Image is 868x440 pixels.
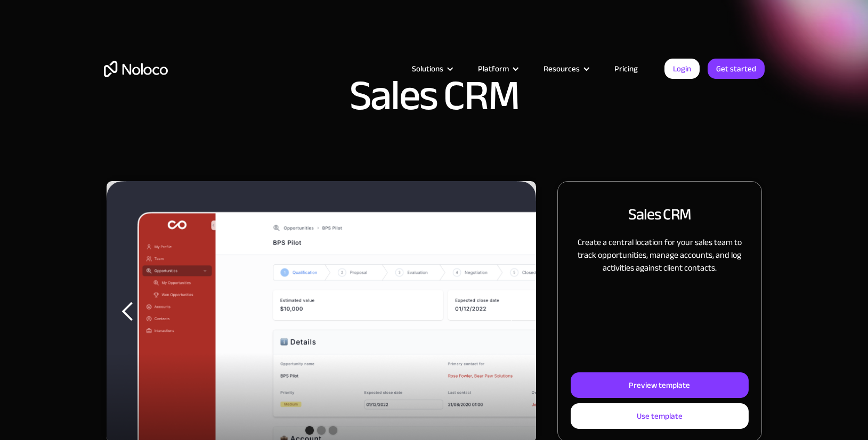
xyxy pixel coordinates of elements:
[601,62,651,76] a: Pricing
[628,203,691,225] h2: Sales CRM
[412,62,443,76] div: Solutions
[571,372,748,398] a: Preview template
[317,426,326,435] div: Show slide 2 of 3
[637,409,683,423] div: Use template
[708,59,765,79] a: Get started
[629,378,690,392] div: Preview template
[305,426,314,435] div: Show slide 1 of 3
[543,62,580,76] div: Resources
[571,236,748,274] p: Create a central location for your sales team to track opportunities, manage accounts, and log ac...
[664,59,700,79] a: Login
[478,62,509,76] div: Platform
[399,62,465,76] div: Solutions
[329,426,337,435] div: Show slide 3 of 3
[571,403,748,429] a: Use template
[530,62,601,76] div: Resources
[465,62,530,76] div: Platform
[104,61,168,77] a: home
